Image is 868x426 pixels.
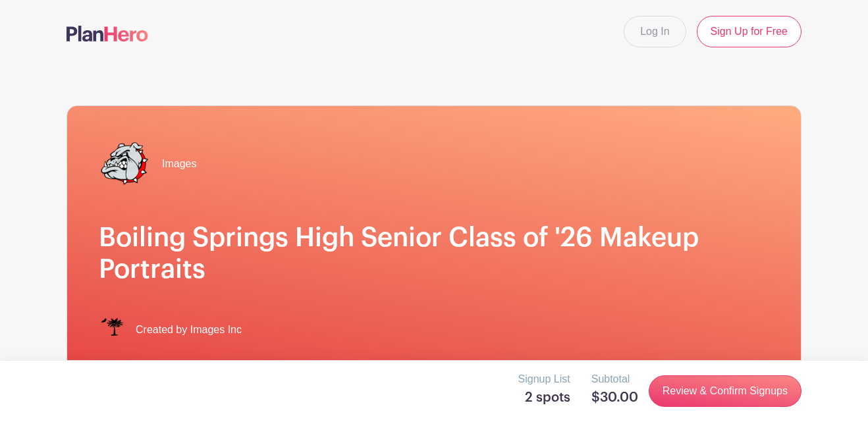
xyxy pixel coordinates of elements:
a: Review & Confirm Signups [649,375,801,407]
a: Sign Up for Free [697,16,801,47]
img: logo-507f7623f17ff9eddc593b1ce0a138ce2505c220e1c5a4e2b4648c50719b7d32.svg [67,26,148,41]
h5: $30.00 [591,390,638,406]
img: IMAGES%20logo%20transparenT%20PNG%20s.png [99,317,125,343]
h5: 2 spots [518,390,570,406]
img: bshs%20transp..png [99,138,151,190]
p: Subtotal [591,371,638,387]
span: Images [162,156,196,172]
a: Log In [624,16,686,47]
p: Signup List [518,371,570,387]
span: Created by Images Inc [136,322,242,338]
h1: Boiling Springs High Senior Class of '26 Makeup Portraits [99,222,769,285]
